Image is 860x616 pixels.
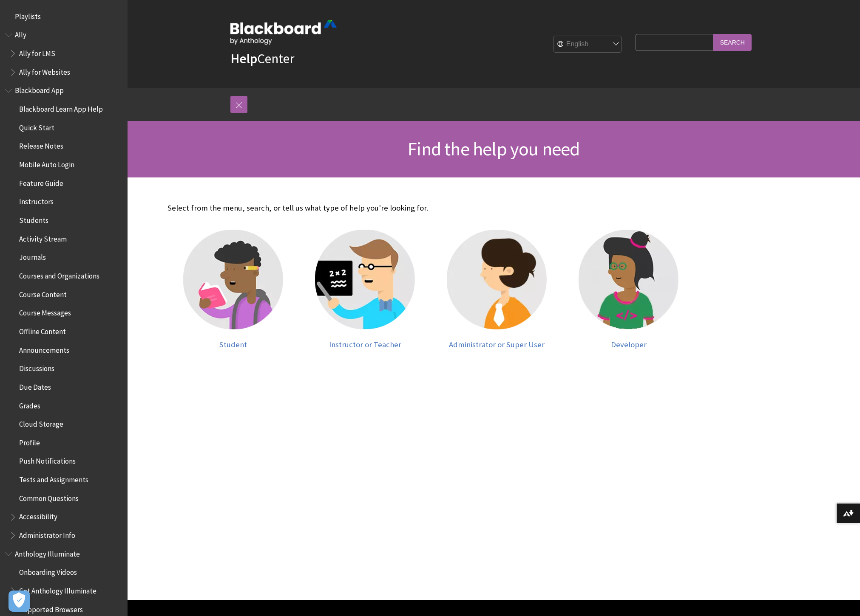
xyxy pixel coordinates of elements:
a: Developer [571,230,686,349]
span: Common Questions [19,491,79,503]
span: Administrator Info [19,528,75,540]
nav: Book outline for Blackboard App Help [5,84,122,543]
nav: Book outline for Playlists [5,9,122,24]
span: Ally for LMS [19,46,55,58]
span: Playlists [15,9,41,21]
span: Offline Content [19,324,66,336]
p: Select from the menu, search, or tell us what type of help you're looking for. [167,203,695,214]
span: Blackboard App [15,84,64,95]
span: Find the help you need [408,137,579,160]
span: Release Notes [19,139,63,151]
span: Grades [19,399,40,410]
span: Courses and Organizations [19,269,99,280]
span: Get Anthology Illuminate [19,584,97,595]
span: Anthology Illuminate [15,547,80,558]
span: Students [19,213,48,225]
a: Administrator Administrator or Super User [440,230,554,349]
span: Quick Start [19,121,54,132]
span: Supported Browsers [19,602,83,614]
a: HelpCenter [230,50,294,67]
a: Student Student [176,230,291,349]
strong: Help [230,50,257,67]
span: Ally [15,28,26,39]
span: Feature Guide [19,176,63,188]
span: Mobile Auto Login [19,158,74,169]
span: Profile [19,436,40,447]
span: Announcements [19,343,69,354]
span: Ally for Websites [19,65,70,76]
button: Open Preferences [9,591,30,612]
select: Site Language Selector [554,36,622,53]
span: Blackboard Learn App Help [19,102,103,113]
span: Student [219,340,247,349]
span: Instructors [19,195,54,206]
img: Instructor [315,230,415,329]
img: Administrator [447,230,547,329]
span: Accessibility [19,510,57,521]
span: Activity Stream [19,232,67,243]
span: Journals [19,250,46,262]
nav: Book outline for Anthology Ally Help [5,28,122,79]
span: Discussions [19,361,54,373]
span: Due Dates [19,380,51,391]
span: Onboarding Videos [19,565,77,577]
span: Course Messages [19,306,71,318]
span: Cloud Storage [19,417,63,428]
img: Student [183,230,283,329]
img: Blackboard by Anthology [230,20,337,45]
span: Developer [611,340,647,349]
a: Instructor Instructor or Teacher [308,230,423,349]
span: Tests and Assignments [19,473,88,484]
span: Push Notifications [19,454,76,466]
span: Instructor or Teacher [329,340,401,349]
span: Administrator or Super User [449,340,545,349]
input: Search [713,34,752,51]
span: Course Content [19,287,67,299]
